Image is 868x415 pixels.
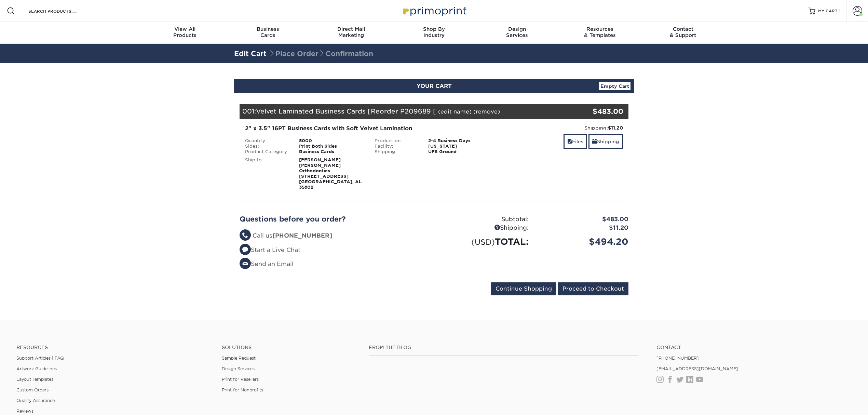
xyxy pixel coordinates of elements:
div: Production: [369,138,423,144]
div: Services [475,26,558,38]
div: Quantity: [240,138,294,144]
li: Call us [240,231,429,240]
a: Empty Cart [599,82,630,90]
strong: [PERSON_NAME] [PERSON_NAME] Orthodontics [STREET_ADDRESS] [GEOGRAPHIC_DATA], AL 35802 [299,157,362,190]
div: Facility: [369,144,423,149]
a: Contact& Support [641,22,724,44]
div: Marketing [310,26,393,38]
span: Place Order Confirmation [269,50,373,58]
a: (remove) [473,108,500,115]
a: Resources& Templates [558,22,641,44]
a: Quality Assurance [16,398,55,403]
div: Shipping: [369,149,423,155]
a: Design Services [222,366,255,371]
span: MY CART [818,8,838,14]
div: Product Category: [240,149,294,155]
div: $11.20 [534,224,634,232]
a: BusinessCards [227,22,310,44]
span: 1 [839,9,841,13]
a: Print for Resellers [222,377,259,382]
span: View All [144,26,227,32]
div: Shipping: [504,124,623,131]
span: Resources [558,26,641,32]
span: shipping [592,139,597,144]
h4: Solutions [222,345,358,350]
a: Direct MailMarketing [310,22,393,44]
span: Business [227,26,310,32]
a: Shipping [588,134,623,149]
strong: $11.20 [608,125,623,131]
small: (USD) [471,238,495,246]
input: SEARCH PRODUCTS..... [28,7,94,15]
a: Layout Templates [16,377,53,382]
a: Send an Email [240,260,294,267]
span: files [567,139,572,144]
a: Artwork Guidelines [16,366,57,371]
div: Sides: [240,144,294,149]
a: Support Articles | FAQ [16,356,64,361]
a: Custom Orders [16,387,49,392]
div: Subtotal: [434,215,534,224]
div: & Support [641,26,724,38]
span: Direct Mail [310,26,393,32]
a: Start a Live Chat [240,246,300,253]
div: Products [144,26,227,38]
a: (edit name) [438,108,472,115]
h4: Resources [16,345,212,350]
div: Shipping: [434,224,534,232]
div: Print Both Sides [294,144,369,149]
img: Primoprint [400,3,468,18]
a: Shop ByIndustry [393,22,476,44]
strong: [PHONE_NUMBER] [272,232,332,239]
div: $483.00 [564,106,623,117]
a: Print for Nonprofits [222,387,263,392]
div: Industry [393,26,476,38]
div: 2-4 Business Days [423,138,499,144]
a: View AllProducts [144,22,227,44]
div: UPS Ground [423,149,499,155]
span: Velvet Laminated Business Cards [Reorder P209689 [ [256,107,436,115]
input: Proceed to Checkout [558,282,628,295]
a: [PHONE_NUMBER] [656,356,699,361]
h2: Questions before you order? [240,215,429,223]
span: Design [475,26,558,32]
h4: From the Blog [369,345,638,350]
div: Ship to: [240,157,294,190]
div: 5000 [294,138,369,144]
div: Cards [227,26,310,38]
div: $483.00 [534,215,634,224]
div: Business Cards [294,149,369,155]
div: TOTAL: [434,235,534,248]
input: Continue Shopping [491,282,556,295]
div: 001: [240,104,564,119]
span: Shop By [393,26,476,32]
a: Reviews [16,409,33,414]
a: Sample Request [222,356,256,361]
span: Contact [641,26,724,32]
div: & Templates [558,26,641,38]
a: DesignServices [475,22,558,44]
a: [EMAIL_ADDRESS][DOMAIN_NAME] [656,366,738,371]
div: [US_STATE] [423,144,499,149]
a: Files [564,134,587,149]
span: YOUR CART [417,83,452,89]
a: Edit Cart [234,50,267,58]
a: Contact [656,345,852,350]
div: $494.20 [534,235,634,248]
div: 2" x 3.5" 16PT Business Cards with Soft Velvet Lamination [245,124,493,133]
